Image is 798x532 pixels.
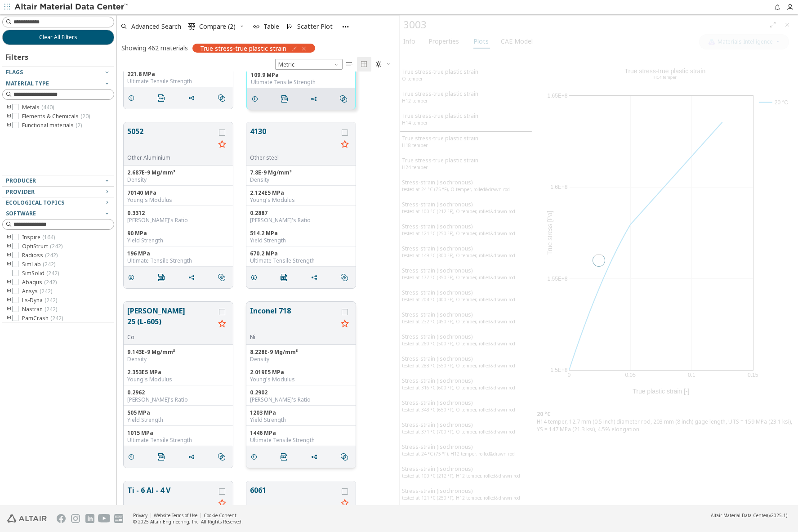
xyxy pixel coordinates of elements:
[127,376,229,383] div: Young's Modulus
[22,243,62,250] span: OptiStruct
[127,396,229,403] div: [PERSON_NAME]'s Ratio
[6,315,12,322] i: toogle group
[127,210,229,217] div: 0.3312
[337,448,356,466] button: Similar search
[127,176,229,183] div: Density
[22,270,59,277] span: SimSolid
[127,154,215,161] div: Other Aluminium
[250,237,352,244] div: Yield Strength
[50,242,62,250] span: ( 242 )
[281,95,288,103] i: 
[6,199,64,206] span: Ecological Topics
[371,57,395,72] button: Theme
[263,23,279,30] span: Table
[250,356,352,363] div: Density
[6,306,12,313] i: toogle group
[154,448,173,466] button: PDF Download
[250,334,338,341] div: Ni
[251,72,351,79] div: 109.9 MPa
[341,453,348,460] i: 
[6,113,12,120] i: toogle group
[50,314,63,322] span: ( 242 )
[307,448,325,466] button: Share
[250,409,352,416] div: 1203 MPa
[275,59,343,70] div: Unit System
[251,79,351,86] div: Ultimate Tensile Strength
[42,233,55,241] span: ( 164 )
[277,90,296,108] button: PDF Download
[45,251,58,259] span: ( 242 )
[343,57,357,72] button: Table View
[711,512,767,519] span: Altair Material Data Center
[250,437,352,444] div: Ultimate Tensile Strength
[76,121,82,129] span: ( 2 )
[80,112,90,120] span: ( 20 )
[188,23,196,30] i: 
[2,78,114,89] button: Material Type
[250,389,352,396] div: 0.2902
[22,315,63,322] span: PamCrash
[46,269,59,277] span: ( 242 )
[6,104,12,111] i: toogle group
[2,45,33,67] div: Filters
[127,169,229,176] div: 2.687E-9 Mg/mm³
[22,122,82,129] span: Functional materials
[338,317,352,331] button: Favorite
[2,187,114,197] button: Provider
[158,274,165,281] i: 
[127,237,229,244] div: Yield Strength
[22,234,55,241] span: Inspire
[127,257,229,264] div: Ultimate Tensile Strength
[6,279,12,286] i: toogle group
[218,274,225,281] i: 
[2,67,114,78] button: Flags
[184,268,203,286] button: Share
[127,78,229,85] div: Ultimate Tensile Strength
[6,122,12,129] i: toogle group
[250,485,338,513] button: 6061
[250,189,352,197] div: 2.124E5 MPa
[250,210,352,217] div: 0.2887
[133,519,243,525] div: © 2025 Altair Engineering, Inc. All Rights Reserved.
[281,453,288,460] i: 
[6,177,36,184] span: Producer
[337,268,356,286] button: Similar search
[22,252,58,259] span: Radioss
[2,30,114,45] button: Clear All Filters
[218,453,225,460] i: 
[127,409,229,416] div: 505 MPa
[121,44,188,52] div: Showing 462 materials
[361,61,368,68] i: 
[133,512,147,519] a: Privacy
[45,296,57,304] span: ( 242 )
[127,230,229,237] div: 90 MPa
[127,217,229,224] div: [PERSON_NAME]'s Ratio
[199,23,236,30] span: Compare (2)
[340,95,347,103] i: 
[250,230,352,237] div: 514.2 MPa
[6,297,12,304] i: toogle group
[44,278,57,286] span: ( 242 )
[6,234,12,241] i: toogle group
[127,389,229,396] div: 0.2962
[158,453,165,460] i: 
[127,197,229,204] div: Young's Modulus
[346,61,353,68] i: 
[22,279,57,286] span: Abaqus
[22,297,57,304] span: Ls-Dyna
[215,138,229,152] button: Favorite
[281,274,288,281] i: 
[250,369,352,376] div: 2.019E5 MPa
[357,57,371,72] button: Tile View
[306,90,325,108] button: Share
[127,334,215,341] div: Co
[6,261,12,268] i: toogle group
[215,496,229,511] button: Favorite
[6,68,23,76] span: Flags
[22,104,54,111] span: Metals
[127,126,215,154] button: 5052
[127,349,229,356] div: 9.143E-9 Mg/mm³
[2,208,114,219] button: Software
[124,448,143,466] button: Details
[275,59,343,70] span: Metric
